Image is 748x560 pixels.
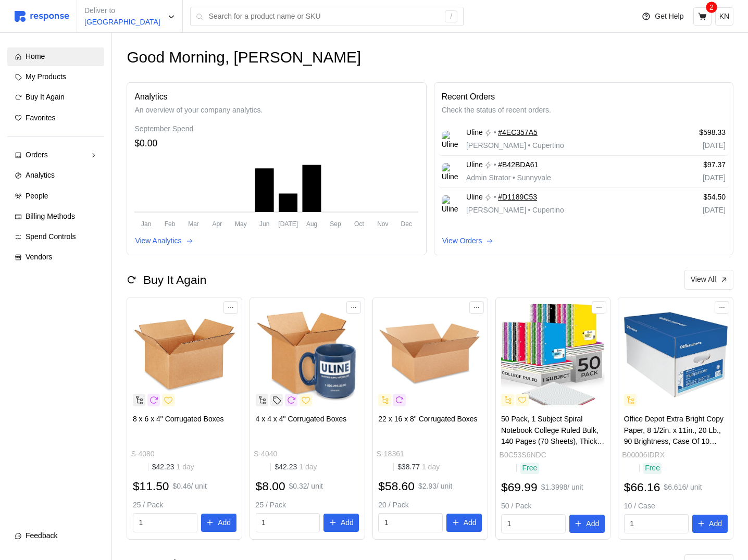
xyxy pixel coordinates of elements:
p: 10 / Case [624,501,728,512]
tspan: [DATE] [279,220,298,228]
button: Add [201,514,236,532]
p: KN [719,11,729,22]
tspan: Feb [165,220,176,228]
p: $0.32 / unit [289,481,323,492]
p: View Analytics [135,235,181,247]
h1: Good Morning, [PERSON_NAME] [127,47,361,68]
input: Qty [507,515,560,533]
a: #4EC357A5 [498,127,538,139]
a: Spend Controls [7,228,104,246]
p: Add [218,517,231,529]
tspan: Jan [141,220,151,228]
button: View All [684,270,733,290]
span: 1 day [297,463,317,471]
h2: $69.99 [501,479,538,495]
p: Free [645,463,660,474]
p: View Orders [442,235,482,247]
span: 50 Pack, 1 Subject Spiral Notebook College Ruled Bulk, 140 Pages (70 Sheets), Thick No-Bleed Pape... [501,415,604,491]
p: B00006IDRX [622,450,665,461]
p: 50 / Pack [501,501,605,512]
span: Uline [466,159,483,171]
span: 1 day [174,463,194,471]
span: 1 day [420,463,440,471]
a: People [7,187,104,206]
p: Add [464,517,477,529]
p: 25 / Pack [133,500,236,511]
a: #D1189C53 [498,192,537,203]
p: • [494,127,496,139]
p: Add [341,517,354,529]
p: Free [522,463,537,474]
p: Analytics [134,90,418,103]
p: B0C53S6NDC [500,450,546,461]
tspan: Jun [260,220,270,228]
span: 4 x 4 x 4" Corrugated Boxes [256,415,347,423]
button: View Analytics [134,235,193,247]
span: Vendors [26,253,52,261]
img: 61VbZitEVcL._AC_SX466_.jpg [624,303,728,406]
p: Deliver to [84,5,160,17]
input: Qty [139,514,191,532]
p: [GEOGRAPHIC_DATA] [84,17,160,28]
tspan: Sep [330,220,342,228]
button: Add [569,515,605,533]
img: S-4080 [133,303,236,406]
div: September Spend [134,123,418,135]
h2: $66.16 [624,479,660,495]
p: $97.37 [660,159,726,171]
button: Get Help [635,7,690,27]
p: [DATE] [660,205,726,216]
p: Recent Orders [442,90,726,103]
img: 810ItUyjRiL._AC_SX466_.jpg [501,303,605,406]
button: Add [446,514,482,532]
p: Add [586,518,599,530]
a: Orders [7,146,104,165]
p: $38.77 [397,462,440,473]
p: $42.23 [275,462,317,473]
button: Add [692,515,728,533]
p: Admin Strator Sunnyvale [466,172,551,184]
img: Uline [442,131,459,148]
tspan: Dec [401,220,412,228]
span: • [526,141,532,150]
span: Buy It Again [26,93,65,101]
p: View All [691,274,716,285]
p: S-4080 [131,449,154,460]
span: Spend Controls [26,232,76,241]
p: S-4040 [254,449,277,460]
span: Analytics [26,171,55,179]
span: Billing Methods [26,212,75,220]
img: Uline [442,195,459,213]
span: Uline [466,192,483,203]
span: • [526,206,532,214]
tspan: Oct [355,220,365,228]
a: Billing Methods [7,207,104,226]
p: S-18361 [377,449,404,460]
p: • [494,159,496,171]
tspan: Nov [378,220,389,228]
tspan: Aug [306,220,317,228]
button: Add [323,514,359,532]
h2: $58.60 [378,478,415,494]
span: 8 x 6 x 4" Corrugated Boxes [133,415,224,423]
div: / [445,10,457,23]
button: KN [715,7,733,26]
span: Home [26,52,45,60]
p: $6.616 / unit [664,482,702,493]
p: • [494,192,496,203]
h2: Buy It Again [143,272,206,288]
div: Orders [26,150,86,161]
tspan: May [235,220,247,228]
p: Get Help [655,11,683,22]
img: Uline [442,163,459,180]
a: Vendors [7,248,104,267]
p: 25 / Pack [256,500,359,511]
a: Favorites [7,109,104,128]
img: svg%3e [15,11,69,22]
img: S-4040 [256,303,359,406]
p: $1.3998 / unit [541,482,583,493]
p: $54.50 [660,192,726,203]
span: Feedback [26,531,57,540]
p: An overview of your company analytics. [134,105,418,116]
a: #B42BDA61 [498,159,538,171]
